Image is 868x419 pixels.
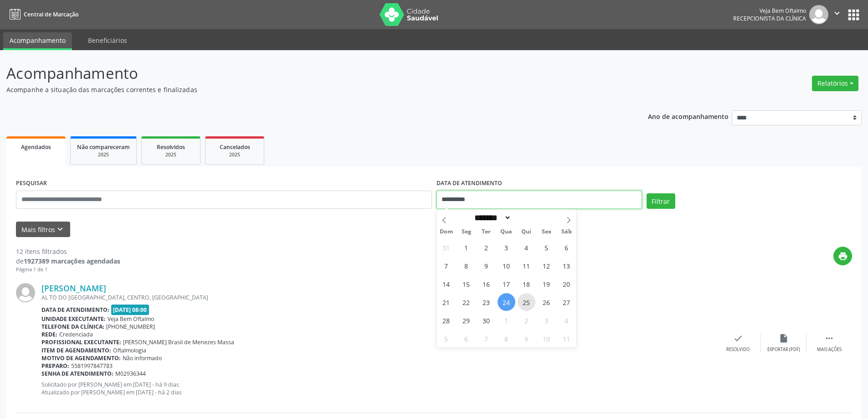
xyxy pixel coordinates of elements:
span: Resolvidos [157,143,185,151]
img: img [16,283,35,302]
span: Setembro 18, 2025 [518,275,535,293]
a: Beneficiários [82,32,134,48]
a: [PERSON_NAME] [41,283,106,293]
b: Profissional executante: [41,338,121,346]
button:  [828,5,846,24]
p: Acompanhamento [6,62,605,85]
span: Setembro 26, 2025 [538,293,555,311]
span: Outubro 3, 2025 [538,311,555,329]
span: [PHONE_NUMBER] [106,323,155,331]
b: Unidade executante: [41,315,106,323]
span: Outubro 9, 2025 [518,330,535,347]
span: Qua [496,229,516,235]
span: Setembro 5, 2025 [538,238,555,256]
select: Month [472,213,512,222]
img: img [809,5,828,24]
span: Outubro 10, 2025 [538,330,555,347]
p: Solicitado por [PERSON_NAME] em [DATE] - há 9 dias Atualizado por [PERSON_NAME] em [DATE] - há 2 ... [41,381,715,396]
span: Setembro 28, 2025 [437,311,455,329]
span: Outubro 4, 2025 [558,311,575,329]
span: Outubro 8, 2025 [498,330,515,347]
span: Ter [476,229,496,235]
span: Cancelados [220,143,250,151]
i: check [733,333,743,343]
label: PESQUISAR [16,176,47,191]
a: Acompanhamento [3,32,72,50]
span: Setembro 30, 2025 [478,311,495,329]
span: 5581997847783 [71,362,113,370]
span: Setembro 16, 2025 [478,275,495,293]
i: keyboard_arrow_down [55,224,65,234]
span: Setembro 11, 2025 [518,257,535,274]
span: Setembro 19, 2025 [538,275,555,293]
input: Year [511,213,541,222]
span: Qui [516,229,536,235]
span: Sáb [556,229,576,235]
span: Não compareceram [77,143,130,151]
span: Setembro 3, 2025 [498,238,515,256]
span: Oftalmologia [113,347,146,354]
span: Setembro 2, 2025 [478,238,495,256]
a: Central de Marcação [6,7,78,22]
div: 2025 [148,151,194,158]
i: print [838,251,848,261]
span: Setembro 1, 2025 [457,238,475,256]
b: Telefone da clínica: [41,323,104,331]
span: Outubro 2, 2025 [518,311,535,329]
span: Agosto 31, 2025 [437,238,455,256]
div: Mais ações [817,347,842,353]
b: Rede: [41,331,57,338]
p: Ano de acompanhamento [648,110,729,122]
span: Setembro 12, 2025 [538,257,555,274]
label: DATA DE ATENDIMENTO [437,176,502,191]
span: Seg [456,229,476,235]
b: Data de atendimento: [41,306,109,314]
i: insert_drive_file [779,333,789,343]
span: Veja Bem Oftalmo [108,315,154,323]
div: Resolvido [726,347,750,353]
span: Agendados [21,143,51,151]
span: Setembro 7, 2025 [437,257,455,274]
div: 2025 [212,151,257,158]
span: Setembro 21, 2025 [437,293,455,311]
div: Página 1 de 1 [16,266,120,274]
button: apps [846,7,862,23]
span: Setembro 27, 2025 [558,293,575,311]
strong: 1927389 marcações agendadas [24,257,120,265]
span: Setembro 29, 2025 [457,311,475,329]
span: Setembro 13, 2025 [558,257,575,274]
div: 12 itens filtrados [16,247,120,256]
span: Outubro 5, 2025 [437,330,455,347]
span: Central de Marcação [24,10,78,18]
span: Setembro 6, 2025 [558,238,575,256]
span: Não informado [123,354,162,362]
button: Filtrar [647,193,675,209]
span: Setembro 4, 2025 [518,238,535,256]
p: Acompanhe a situação das marcações correntes e finalizadas [6,85,605,94]
span: Outubro 6, 2025 [457,330,475,347]
span: Setembro 25, 2025 [518,293,535,311]
span: [DATE] 08:00 [111,305,149,315]
span: Setembro 10, 2025 [498,257,515,274]
button: Relatórios [812,76,858,91]
span: [PERSON_NAME] Brasil de Menezes Massa [123,338,234,346]
b: Preparo: [41,362,69,370]
span: Outubro 7, 2025 [478,330,495,347]
span: Recepcionista da clínica [733,15,806,22]
i:  [832,8,842,18]
span: Outubro 1, 2025 [498,311,515,329]
div: Veja Bem Oftalmo [733,7,806,15]
span: Setembro 14, 2025 [437,275,455,293]
span: Setembro 15, 2025 [457,275,475,293]
div: 2025 [77,151,130,158]
b: Senha de atendimento: [41,370,113,378]
span: Credenciada [59,331,93,338]
span: Setembro 20, 2025 [558,275,575,293]
div: AL TO DO [GEOGRAPHIC_DATA], CENTRO, [GEOGRAPHIC_DATA] [41,294,715,301]
span: Outubro 11, 2025 [558,330,575,347]
b: Item de agendamento: [41,347,111,354]
span: Setembro 17, 2025 [498,275,515,293]
span: Setembro 23, 2025 [478,293,495,311]
span: Setembro 22, 2025 [457,293,475,311]
button: print [833,247,852,265]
